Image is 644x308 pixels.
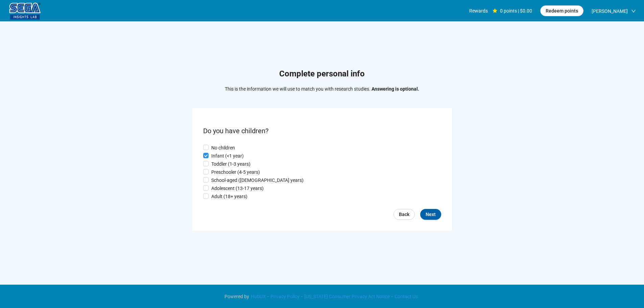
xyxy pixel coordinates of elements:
div: · · · [224,293,420,300]
p: School-aged ([DEMOGRAPHIC_DATA] years) [211,176,304,184]
span: star [493,8,497,13]
a: Back [393,209,415,220]
p: Adolescent (13-17 years) [211,185,264,192]
p: Do you have children? [203,126,441,136]
p: Infant (<1 year) [211,152,244,160]
a: [US_STATE] Consumer Privacy Act Notice [303,294,391,299]
strong: Answering is optional. [372,86,419,92]
p: Preschooler (4-5 years) [211,168,260,176]
p: No children [211,144,235,151]
span: Back [399,211,409,218]
span: down [631,9,636,14]
button: Next [420,209,441,220]
h1: Complete personal info [225,68,419,80]
a: Privacy Policy [269,294,301,299]
p: Adult (18+ years) [211,193,247,200]
span: [PERSON_NAME] [592,0,628,22]
button: Redeem points [540,5,583,16]
span: Redeem points [546,7,578,15]
p: This is the information we will use to match you with research studies. [225,85,419,93]
a: HubUX [249,294,267,299]
span: Next [426,211,436,218]
a: Contact Us [393,294,420,299]
span: Powered by [224,294,249,299]
p: Toddler (1-3 years) [211,160,251,168]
